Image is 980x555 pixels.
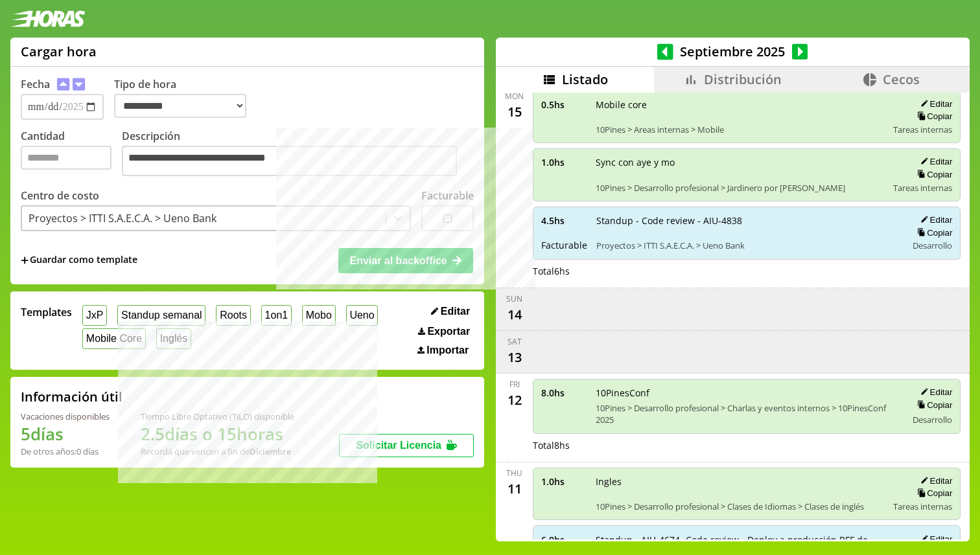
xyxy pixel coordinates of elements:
button: Copiar [913,227,952,238]
span: Importar [426,345,469,356]
div: Sat [507,336,522,347]
button: Solicitar Licencia [339,434,474,457]
span: Sync con aye y mo [596,156,885,168]
span: 10Pines > Desarrollo profesional > Jardinero por [PERSON_NAME] [596,182,885,194]
input: Cantidad [21,146,111,170]
span: Ingles [596,475,885,488]
span: 1.0 hs [541,475,587,488]
button: Exportar [414,325,474,338]
button: JxP [82,305,107,325]
h1: 5 días [21,422,110,446]
div: 14 [504,304,525,325]
span: Standup - Code review - AIU-4838 [596,214,898,227]
label: Cantidad [21,129,122,179]
div: 15 [504,102,525,122]
div: Mon [505,91,524,102]
label: Descripción [122,129,474,179]
span: 0.5 hs [541,98,587,111]
span: Editar [441,306,470,317]
span: Tareas internas [893,124,952,135]
span: Solicitar Licencia [356,440,441,451]
button: Editar [916,475,952,486]
button: 1on1 [261,305,292,325]
textarea: Descripción [122,146,457,176]
span: Tareas internas [893,182,952,194]
select: Tipo de hora [114,94,246,118]
span: Septiembre 2025 [673,43,792,60]
h1: Cargar hora [21,43,97,60]
span: Desarrollo [913,240,952,251]
label: Tipo de hora [114,77,257,120]
button: Mobo [302,305,336,325]
h2: Información útil [21,388,122,405]
div: Vacaciones disponibles [21,411,110,422]
img: logotipo [10,10,86,27]
span: Listado [562,71,608,88]
div: Proyectos > ITTI S.A.E.C.A. > Ueno Bank [29,211,216,225]
button: Ueno [346,305,379,325]
button: Editar [916,534,952,545]
span: Mobile core [596,98,885,111]
span: Exportar [427,326,470,337]
span: 4.5 hs [541,214,587,227]
button: Editar [427,305,474,318]
button: Mobile Core [82,328,146,348]
span: + [21,253,29,267]
div: Recordá que vencen a fin de [141,446,294,457]
span: Proyectos > ITTI S.A.E.C.A. > Ueno Bank [596,240,898,251]
b: Diciembre [250,446,291,457]
span: Tareas internas [893,501,952,512]
label: Centro de costo [21,188,99,203]
button: Standup semanal [117,305,205,325]
div: 11 [504,479,525,499]
div: Sun [506,293,522,304]
span: Cecos [883,71,920,88]
span: 6.0 hs [541,534,587,546]
span: 10PinesConf [596,387,898,399]
span: Templates [21,305,72,319]
button: Editar [916,214,952,225]
div: Fri [509,379,520,390]
span: Desarrollo [913,414,952,425]
label: Fecha [21,77,50,91]
button: Roots [216,305,250,325]
span: 10Pines > Desarrollo profesional > Clases de Idiomas > Clases de inglés [596,501,885,512]
span: 1.0 hs [541,156,587,168]
button: Editar [916,387,952,398]
span: 10Pines > Desarrollo profesional > Charlas y eventos internos > 10PinesConf 2025 [596,402,898,425]
button: Copiar [913,169,952,180]
span: Facturable [541,239,587,251]
div: Tiempo Libre Optativo (TiLO) disponible [141,411,294,422]
span: 10Pines > Areas internas > Mobile [596,124,885,135]
span: +Guardar como template [21,253,137,267]
span: 8.0 hs [541,387,587,399]
button: Copiar [913,488,952,499]
div: De otros años: 0 días [21,446,110,457]
span: Enviar al backoffice [349,255,447,266]
button: Inglés [156,328,191,348]
button: Editar [916,156,952,167]
button: Copiar [913,400,952,411]
div: Total 6 hs [533,265,961,277]
label: Facturable [421,188,474,203]
button: Editar [916,98,952,109]
div: Total 8 hs [533,439,961,451]
button: Copiar [913,111,952,122]
div: 13 [504,347,525,368]
div: Thu [506,468,522,479]
h1: 2.5 días o 15 horas [141,422,294,446]
button: Enviar al backoffice [338,248,473,273]
span: Distribución [704,71,782,88]
div: scrollable content [496,93,970,539]
div: 12 [504,390,525,411]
